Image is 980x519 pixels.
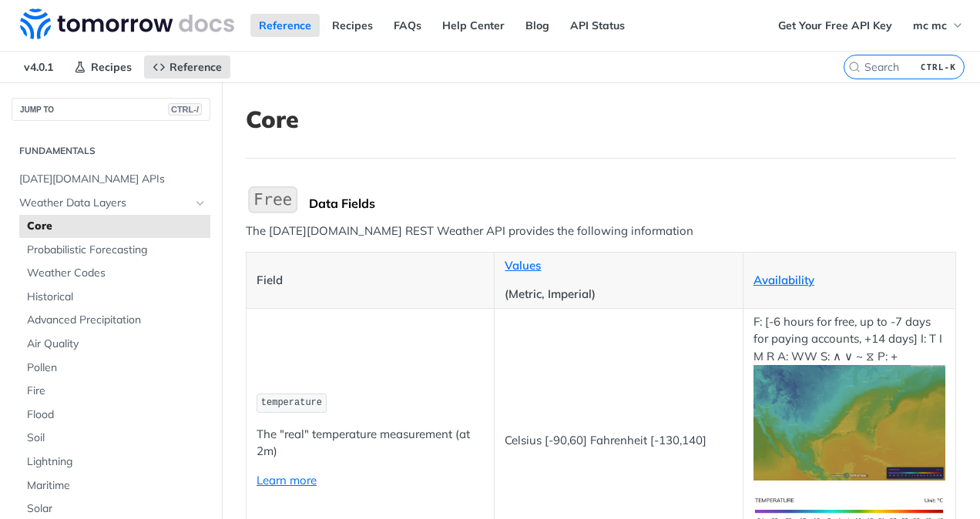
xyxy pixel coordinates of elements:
a: Probabilistic Forecasting [19,239,210,262]
a: [DATE][DOMAIN_NAME] APIs [12,168,210,191]
span: Fire [27,383,206,399]
span: Expand image [753,502,945,517]
a: Lightning [19,450,210,474]
span: Weather Codes [27,266,206,281]
span: Advanced Precipitation [27,313,206,328]
a: Air Quality [19,333,210,356]
a: Help Center [434,14,513,37]
h2: Fundamentals [12,144,210,158]
button: mc mc [904,14,972,37]
a: Weather Codes [19,262,210,285]
a: Maritime [19,474,210,497]
a: Reference [144,55,230,79]
h1: Core [246,105,956,133]
a: Get Your Free API Key [770,14,901,37]
span: v4.0.1 [15,55,62,79]
a: Recipes [65,55,140,79]
button: JUMP TOCTRL-/ [12,98,210,121]
a: Flood [19,403,210,427]
a: Pollen [19,357,210,380]
a: Values [505,258,541,273]
span: Solar [27,501,206,517]
span: Air Quality [27,337,206,352]
span: Expand image [753,414,945,429]
a: Historical [19,286,210,309]
a: Advanced Precipitation [19,309,210,332]
span: Flood [27,407,206,423]
span: Recipes [91,60,132,74]
a: Reference [250,14,320,37]
div: Data Fields [309,196,956,211]
button: Hide subpages for Weather Data Layers [194,197,206,209]
a: Availability [753,273,814,287]
a: Fire [19,380,210,403]
span: Lightning [27,454,206,470]
a: Soil [19,427,210,450]
span: Pollen [27,360,206,376]
span: Core [27,219,206,234]
span: temperature [261,397,322,408]
span: Weather Data Layers [19,196,190,211]
svg: Search [848,61,861,73]
a: Core [19,215,210,238]
a: Learn more [257,473,317,487]
a: Blog [517,14,558,37]
kbd: CTRL-K [917,59,960,75]
p: F: [-6 hours for free, up to -7 days for paying accounts, +14 days] I: T I M R A: WW S: ∧ ∨ ~ ⧖ P: + [753,313,945,480]
span: Historical [27,290,206,305]
span: Soil [27,430,206,446]
p: The [DATE][DOMAIN_NAME] REST Weather API provides the following information [246,223,956,240]
span: Maritime [27,478,206,494]
p: The "real" temperature measurement (at 2m) [257,426,484,460]
span: mc mc [913,18,947,32]
p: (Metric, Imperial) [505,286,732,303]
span: Reference [169,60,222,74]
span: Probabilistic Forecasting [27,243,206,258]
a: API Status [562,14,633,37]
p: Field [257,272,484,290]
p: Celsius [-90,60] Fahrenheit [-130,140] [505,432,732,450]
span: CTRL-/ [168,103,202,116]
img: Tomorrow.io Weather API Docs [20,8,234,39]
span: [DATE][DOMAIN_NAME] APIs [19,172,206,187]
a: Recipes [324,14,381,37]
a: FAQs [385,14,430,37]
a: Weather Data LayersHide subpages for Weather Data Layers [12,192,210,215]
